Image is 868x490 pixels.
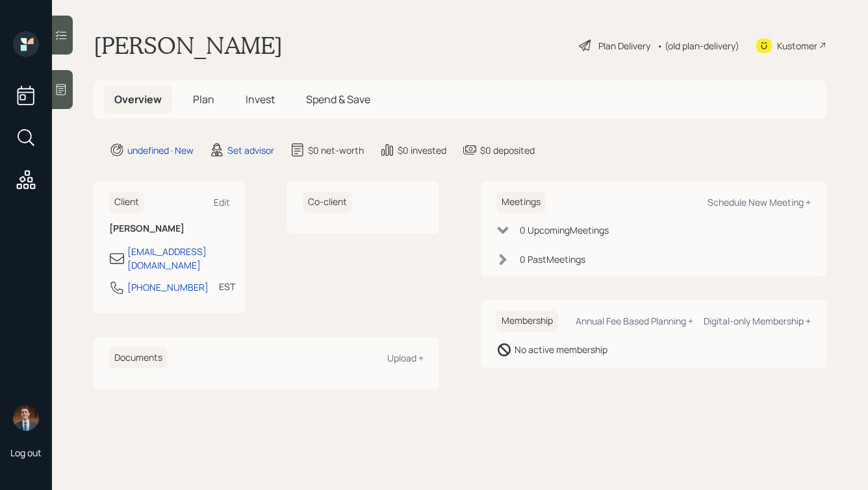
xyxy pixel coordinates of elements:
div: Schedule New Meeting + [708,196,811,208]
h6: Membership [496,310,558,332]
h6: Documents [109,347,168,369]
span: Overview [114,92,162,106]
div: 0 Upcoming Meeting s [520,223,609,237]
div: Kustomer [777,39,817,53]
div: Edit [214,196,230,208]
span: Invest [246,92,275,106]
div: Log out [10,447,42,459]
h6: [PERSON_NAME] [109,223,230,234]
div: undefined · New [127,143,194,157]
div: Plan Delivery [598,39,650,53]
h6: Co-client [303,191,352,213]
h1: [PERSON_NAME] [94,31,283,60]
div: [PHONE_NUMBER] [127,280,209,294]
div: [EMAIL_ADDRESS][DOMAIN_NAME] [127,245,230,272]
div: Digital-only Membership + [704,315,811,327]
div: $0 deposited [480,143,535,157]
h6: Client [109,191,144,213]
span: Plan [193,92,214,106]
div: No active membership [515,343,607,356]
div: 0 Past Meeting s [520,252,585,266]
div: EST [219,280,235,293]
img: hunter_neumayer.jpg [13,405,39,431]
div: Set advisor [227,143,274,157]
div: Annual Fee Based Planning + [576,315,693,327]
div: Upload + [387,352,424,364]
div: $0 net-worth [308,143,364,157]
h6: Meetings [496,191,546,213]
div: • (old plan-delivery) [657,39,739,53]
div: $0 invested [398,143,446,157]
span: Spend & Save [306,92,370,106]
